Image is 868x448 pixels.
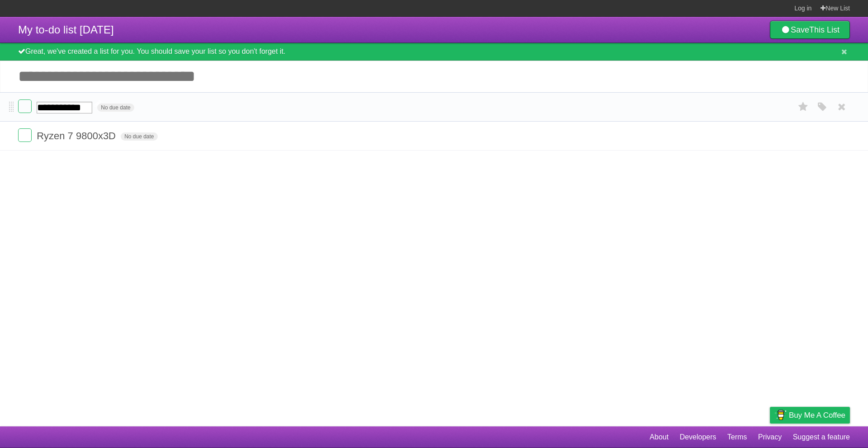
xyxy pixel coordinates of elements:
a: About [650,429,669,446]
span: My to-do list [DATE] [18,24,114,36]
span: Ryzen 7 9800x3D [37,130,118,141]
a: Terms [727,429,747,446]
span: No due date [121,132,157,141]
label: Done [18,128,32,142]
label: Star task [795,99,812,114]
img: Buy me a coffee [774,407,787,423]
a: SaveThis List [770,21,850,39]
a: Suggest a feature [793,429,850,446]
span: No due date [97,104,134,112]
a: Buy me a coffee [770,407,850,424]
b: This List [809,25,840,34]
a: Privacy [758,429,782,446]
a: Developers [679,429,716,446]
label: Done [18,99,32,113]
span: Buy me a coffee [789,407,845,423]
